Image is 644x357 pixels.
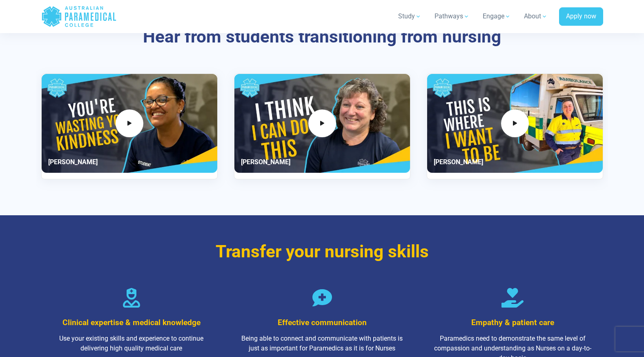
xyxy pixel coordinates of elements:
[430,5,475,28] a: Pathways
[478,5,516,28] a: Engage
[48,334,216,353] p: Use your existing skills and experience to continue delivering high quality medical care
[41,3,117,30] a: Australian Paramedical College
[41,74,218,179] div: 1 / 3
[471,318,554,327] span: Empathy & patient care
[62,318,201,327] span: Clinical expertise & medical knowledge
[427,74,603,179] div: 3 / 3
[83,27,561,47] h3: Hear from students transitioning from nursing
[83,241,561,262] h3: Transfer your nursing skills
[393,5,426,28] a: Study
[238,334,406,353] p: Being able to connect and communicate with patients is just as important for Paramedics as it is ...
[519,5,553,28] a: About
[234,74,410,179] div: 2 / 3
[559,7,603,26] a: Apply now
[278,318,367,327] span: Effective communication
